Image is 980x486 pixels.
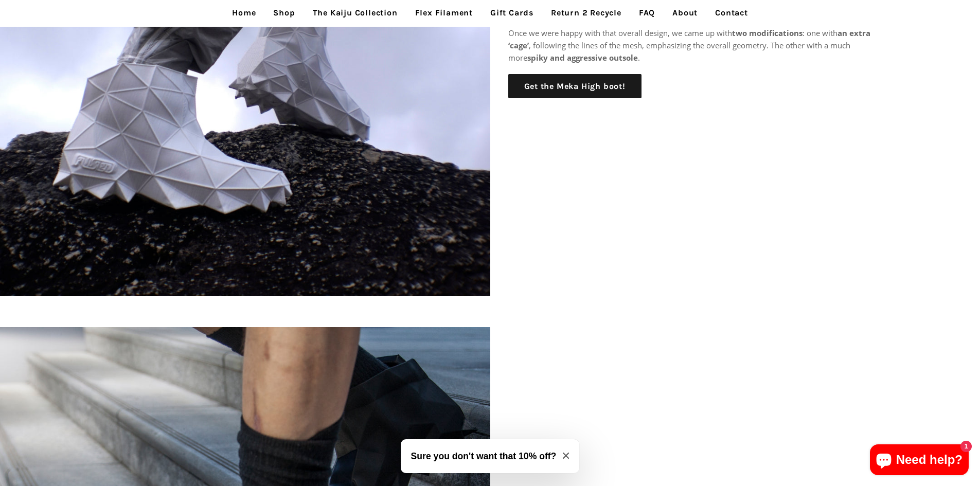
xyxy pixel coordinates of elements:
inbox-online-store-chat: Shopify online store chat [867,444,972,478]
strong: two modifications [732,28,803,38]
strong: an extra ‘cage’ [508,28,870,50]
a: Get the Meka High boot! [508,74,642,99]
strong: spiky and aggressive outsole [527,52,638,63]
p: Once we were happy with that overall design, we came up with : one with , following the lines of ... [508,27,874,64]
